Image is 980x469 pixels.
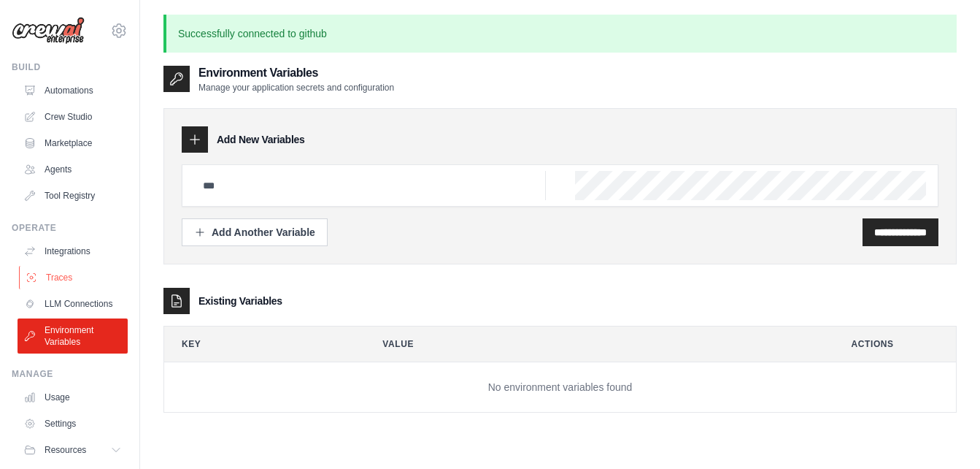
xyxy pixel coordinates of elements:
[182,218,328,246] button: Add Another Variable
[18,438,128,462] button: Resources
[217,132,305,147] h3: Add New Variables
[18,292,128,316] a: LLM Connections
[164,362,956,413] td: No environment variables found
[12,368,128,380] div: Manage
[163,15,957,53] p: Successfully connected to github
[45,444,86,456] span: Resources
[18,184,128,207] a: Tool Registry
[18,79,128,102] a: Automations
[198,82,394,94] p: Manage your application secrets and configuration
[18,412,128,435] a: Settings
[834,327,957,362] th: Actions
[18,319,128,354] a: Environment Variables
[194,225,315,240] div: Add Another Variable
[18,386,128,409] a: Usage
[18,158,128,181] a: Agents
[198,64,394,82] h2: Environment Variables
[18,131,128,155] a: Marketplace
[365,327,822,362] th: Value
[12,17,85,45] img: Logo
[18,105,128,129] a: Crew Studio
[12,222,128,234] div: Operate
[164,327,353,362] th: Key
[18,240,128,263] a: Integrations
[19,266,129,289] a: Traces
[198,294,282,308] h3: Existing Variables
[12,61,128,73] div: Build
